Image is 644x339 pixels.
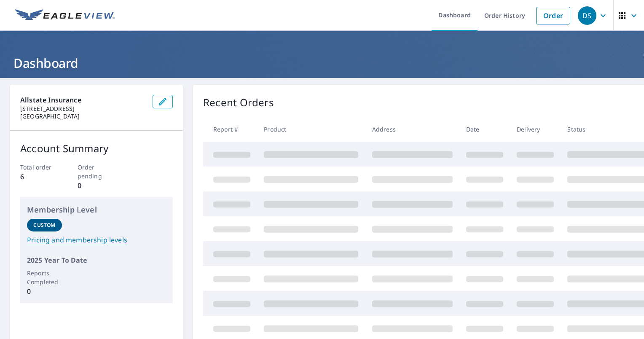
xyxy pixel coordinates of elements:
p: [GEOGRAPHIC_DATA] [20,113,146,120]
p: Total order [20,163,59,172]
p: 6 [20,172,59,182]
p: Account Summary [20,141,173,156]
th: Address [365,117,459,142]
th: Product [257,117,365,142]
p: [STREET_ADDRESS] [20,105,146,113]
a: Order [536,7,570,24]
p: Membership Level [27,204,166,215]
p: 2025 Year To Date [27,255,166,265]
a: Pricing and membership levels [27,235,166,245]
p: 0 [78,180,116,191]
p: Allstate Insurance [20,95,146,105]
p: Order pending [78,163,116,180]
p: Custom [33,221,55,229]
th: Date [459,117,510,142]
th: Delivery [510,117,561,142]
img: EV Logo [15,9,115,22]
h1: Dashboard [10,54,634,72]
p: Recent Orders [203,95,274,110]
p: 0 [27,286,62,296]
th: Report # [203,117,257,142]
p: Reports Completed [27,269,62,286]
div: DS [578,6,596,25]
